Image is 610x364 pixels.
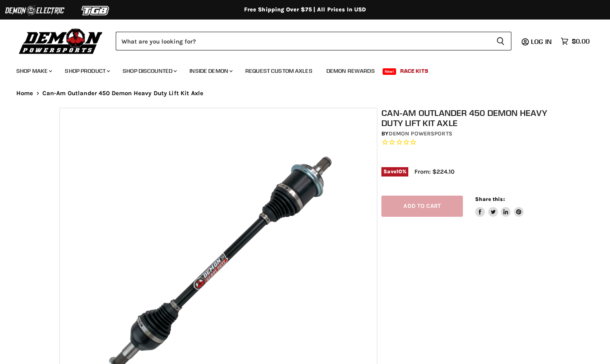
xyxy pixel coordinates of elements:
a: $0.00 [557,35,594,47]
span: Save % [381,167,408,176]
span: Log in [531,37,552,46]
button: Search [490,32,511,50]
a: Home [16,90,33,97]
a: Demon Powersports [389,130,452,137]
ul: Main menu [10,59,588,79]
a: Demon Rewards [320,63,381,79]
span: $0.00 [572,37,590,45]
a: Request Custom Axles [239,63,319,79]
input: Search [116,32,490,50]
span: New! [383,68,396,75]
a: Shop Discounted [117,63,182,79]
span: Rated 0.0 out of 5 stars 0 reviews [381,138,555,147]
img: Demon Powersports [16,26,106,55]
a: Shop Make [10,63,57,79]
img: TGB Logo 2 [65,3,126,18]
span: Share this: [475,196,504,202]
span: From: $224.10 [414,168,454,175]
aside: Share this: [475,196,524,217]
img: Demon Electric Logo 2 [4,3,65,18]
h1: Can-Am Outlander 450 Demon Heavy Duty Lift Kit Axle [381,108,555,128]
div: by [381,129,555,138]
a: Race Kits [394,63,434,79]
span: Can-Am Outlander 450 Demon Heavy Duty Lift Kit Axle [42,90,204,97]
form: Product [116,32,511,50]
span: 10 [396,168,402,174]
a: Log in [527,38,557,45]
a: Shop Product [59,63,115,79]
a: Inside Demon [183,63,238,79]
